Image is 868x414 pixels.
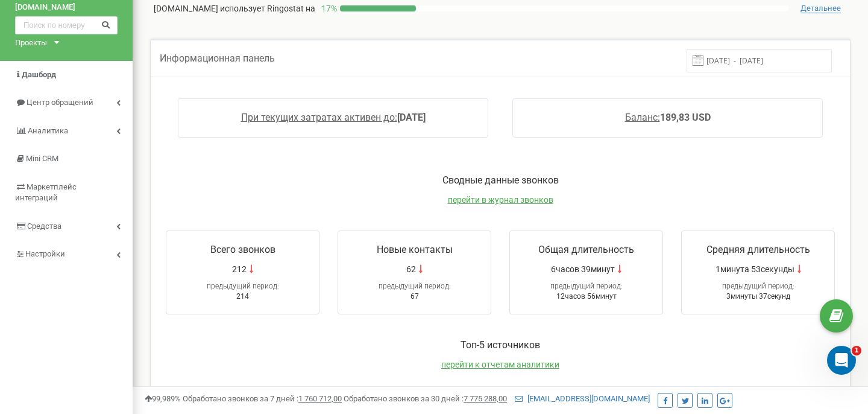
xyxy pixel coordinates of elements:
[442,174,559,186] span: Сводные данные звонков
[551,263,615,275] span: 6часов 39минут
[183,394,342,403] span: Обработано звонков за 7 дней :
[28,126,68,135] span: Аналитика
[441,360,559,369] a: перейти к отчетам аналитики
[26,154,58,163] span: Mini CRM
[448,195,553,205] a: перейти в журнал звонков
[160,53,275,64] span: Информационная панель
[22,70,56,79] span: Дашборд
[15,16,118,34] input: Поиск по номеру
[550,282,623,290] span: предыдущий период:
[298,394,342,403] u: 1 760 712,00
[232,263,247,275] span: 212
[27,98,93,107] span: Центр обращений
[625,112,711,123] a: Баланс:189,83 USD
[827,346,856,375] iframe: Intercom live chat
[377,244,453,255] span: Новые контакты
[236,292,249,301] span: 214
[715,263,794,275] span: 1минута 53секунды
[706,244,810,255] span: Средняя длительность
[726,292,790,301] span: 3минуты 37секунд
[461,339,540,351] span: Toп-5 источников
[464,394,507,403] u: 7 775 288,00
[27,221,61,231] span: Средства
[241,112,397,123] span: При текущих затратах активен до:
[145,394,181,403] span: 99,989%
[207,282,279,290] span: предыдущий период:
[15,37,47,49] div: Проекты
[210,244,275,255] span: Всего звонков
[406,263,416,275] span: 62
[538,244,634,255] span: Общая длительность
[154,2,315,14] p: [DOMAIN_NAME]
[852,346,861,355] span: 1
[25,249,65,258] span: Настройки
[315,2,340,14] p: 17 %
[241,112,426,123] a: При текущих затратах активен до:[DATE]
[800,4,841,13] span: Детальнее
[722,282,794,290] span: предыдущий период:
[556,292,617,301] span: 12часов 56минут
[220,4,315,13] span: использует Ringostat на
[625,112,660,123] span: Баланс:
[15,182,77,203] span: Маркетплейс интеграций
[15,2,118,13] a: [DOMAIN_NAME]
[344,394,507,403] span: Обработано звонков за 30 дней :
[515,394,650,403] a: [EMAIL_ADDRESS][DOMAIN_NAME]
[410,292,419,301] span: 67
[379,282,451,290] span: предыдущий период:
